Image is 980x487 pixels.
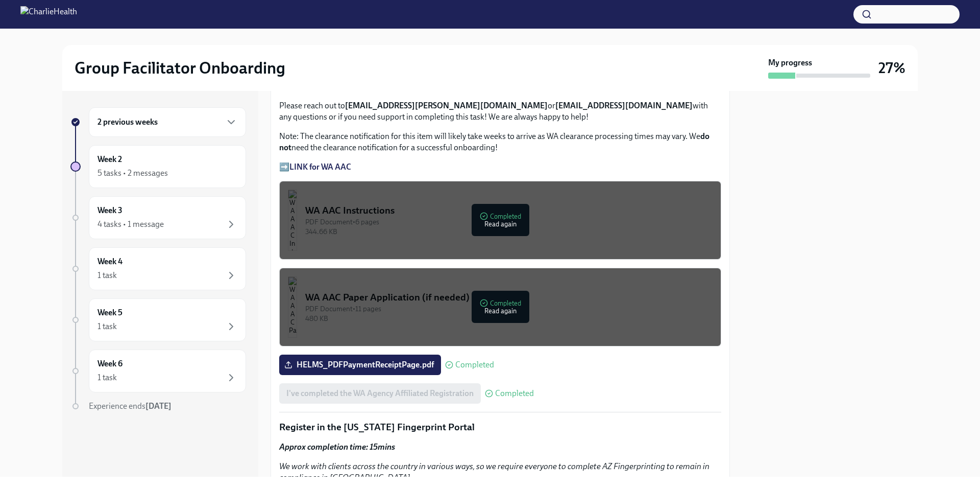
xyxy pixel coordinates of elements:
div: PDF Document • 6 pages [305,217,713,227]
div: 1 task [97,270,117,281]
div: 1 task [97,372,117,383]
a: Week 41 task [70,247,246,290]
a: Week 51 task [70,298,246,341]
strong: My progress [768,57,812,68]
button: WA AAC InstructionsPDF Document•6 pages344.66 KBCompletedRead again [279,181,721,260]
label: HELMS_PDFPaymentReceiptPage.pdf [279,355,441,375]
img: CharlieHealth [20,6,77,22]
strong: Approx completion time: 15mins [279,442,395,452]
div: 344.66 KB [305,227,713,237]
h6: Week 4 [97,256,122,267]
div: 480 KB [305,314,713,323]
h6: Week 5 [97,307,122,318]
img: WA AAC Instructions [288,190,297,251]
h2: Group Facilitator Onboarding [75,58,285,78]
strong: [EMAIL_ADDRESS][DOMAIN_NAME] [555,101,693,110]
h6: Week 2 [97,154,122,165]
p: Register in the [US_STATE] Fingerprint Portal [279,421,721,434]
a: Week 34 tasks • 1 message [70,196,246,239]
img: WA AAC Paper Application (if needed) [288,276,297,338]
span: Completed [455,361,494,369]
div: 5 tasks • 2 messages [97,168,168,179]
h6: 2 previous weeks [97,117,158,128]
span: Completed [495,389,534,398]
strong: [DATE] [145,401,171,411]
span: HELMS_PDFPaymentReceiptPage.pdf [286,360,434,370]
div: 1 task [97,321,117,332]
div: WA AAC Instructions [305,204,713,217]
a: Week 61 task [70,350,246,392]
em: We work with clients across the country in various ways, so we require everyone to complete AZ Fi... [279,461,709,482]
span: Experience ends [89,401,171,411]
h6: Week 3 [97,205,122,216]
p: Note: The clearance notification for this item will likely take weeks to arrive as WA clearance p... [279,131,721,153]
div: WA AAC Paper Application (if needed) [305,291,713,304]
div: 2 previous weeks [89,107,246,137]
div: PDF Document • 11 pages [305,304,713,314]
button: WA AAC Paper Application (if needed)PDF Document•11 pages480 KBCompletedRead again [279,268,721,346]
strong: [EMAIL_ADDRESS][PERSON_NAME][DOMAIN_NAME] [345,101,548,110]
p: Please reach out to or with any questions or if you need support in completing this task! We are ... [279,100,721,123]
p: ➡️ [279,161,721,173]
a: LINK for WA AAC [289,162,351,172]
strong: do not [279,131,709,152]
div: 4 tasks • 1 message [97,219,164,230]
a: Week 25 tasks • 2 messages [70,145,246,188]
h6: Week 6 [97,358,122,369]
h3: 27% [878,59,905,77]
